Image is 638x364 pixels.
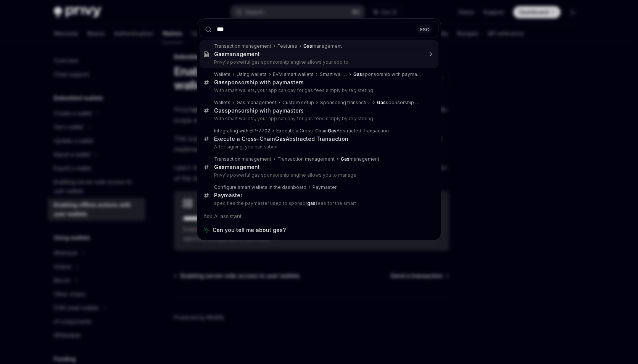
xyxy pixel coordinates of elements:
b: Gas [328,128,337,134]
div: Transaction management [277,156,335,162]
div: sponsorship with paymasters [377,100,422,106]
div: Paymaster [214,192,242,199]
div: management [303,43,342,49]
div: Configure smart wallets in the dashboard [214,184,306,190]
div: Using wallets [237,71,267,77]
div: Custom setup [282,100,314,106]
div: EVM smart wallets [273,71,314,77]
div: Features [277,43,297,49]
b: Gas [214,79,225,85]
b: Gas [214,107,225,114]
div: Sponsoring transactions on Ethereum [320,100,371,106]
p: Privy's powerful gas sponsorship engine allows your app to [214,59,422,65]
p: specifies the paymaster used to sponsor fees for the smart [214,200,422,206]
div: Wallets [214,100,230,106]
div: Paymaster [313,184,337,190]
div: Execute a Cross-Chain Abstracted Transaction [276,128,389,134]
div: Gas management [237,100,276,106]
p: With smart wallets, your app can pay for gas fees simply by registering [214,87,422,93]
div: management [214,164,260,171]
div: Integrating with EIP-7702 [214,128,270,134]
span: Can you tell me about gas? [213,226,286,234]
p: With smart wallets, your app can pay for gas fees simply by registering [214,116,422,122]
div: Execute a Cross-Chain Abstracted Transaction [214,135,348,142]
b: Gas [353,71,362,77]
div: sponsorship with paymasters [214,79,304,86]
div: Transaction management [214,43,271,49]
div: Transaction management [214,156,271,162]
div: sponsorship with paymasters [214,107,304,114]
b: gas [307,200,316,206]
b: Gas [377,100,386,105]
b: Gas [214,164,225,170]
div: management [214,51,260,58]
div: management [341,156,379,162]
div: ESC [418,25,432,33]
b: Gas [341,156,350,162]
b: Gas [303,43,312,49]
div: Smart wallets [320,71,347,77]
p: After signing, you can submit [214,144,422,150]
div: Wallets [214,71,230,77]
b: Gas [275,135,286,142]
div: sponsorship with paymasters [353,71,422,77]
div: Ask AI assistant [200,209,438,223]
b: Gas [214,51,225,57]
p: Privy's powerful gas sponsorship engine allows you to manage [214,172,422,178]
